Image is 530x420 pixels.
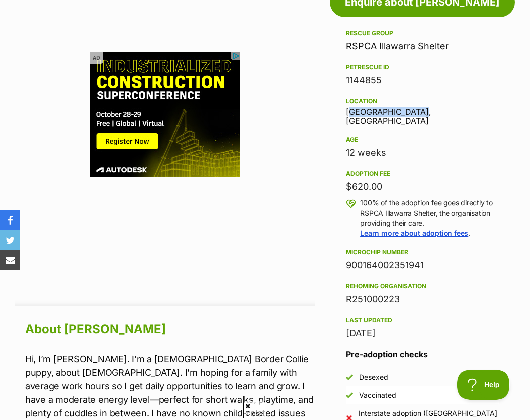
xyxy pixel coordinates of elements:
div: [GEOGRAPHIC_DATA], [GEOGRAPHIC_DATA] [346,95,499,126]
div: PetRescue ID [346,63,499,71]
div: Desexed [359,372,388,382]
img: Yes [346,392,353,399]
div: [DATE] [346,326,499,340]
iframe: Help Scout Beacon - Open [457,370,510,400]
div: Location [346,97,499,105]
a: RSPCA Illawarra Shelter [346,41,449,51]
span: Close [243,401,265,418]
h3: Pre-adoption checks [346,348,499,360]
div: Vaccinated [359,390,396,400]
span: AD [90,52,103,64]
iframe: Advertisement [165,179,165,179]
div: 1144855 [346,73,499,87]
p: 100% of the adoption fee goes directly to RSPCA Illawarra Shelter, the organisation providing the... [360,198,499,238]
div: R251000223 [346,292,499,306]
div: Last updated [346,316,499,324]
div: Rescue group [346,29,499,37]
div: 900164002351941 [346,258,499,272]
div: Microchip number [346,248,499,256]
img: Yes [346,374,353,381]
a: Learn more about adoption fees [360,229,468,237]
div: Adoption fee [346,170,499,178]
div: Rehoming organisation [346,282,499,290]
div: Age [346,136,499,144]
div: $620.00 [346,180,499,194]
div: 12 weeks [346,146,499,160]
h2: About [PERSON_NAME] [25,318,315,340]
